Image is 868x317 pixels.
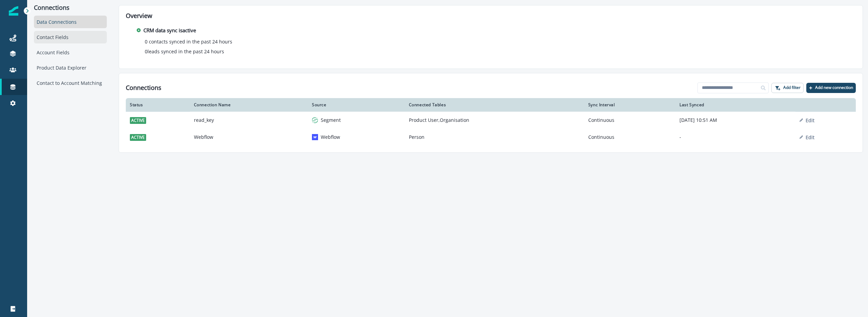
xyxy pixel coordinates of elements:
td: Continuous [584,112,675,129]
button: Add new connection [806,83,856,93]
div: Account Fields [34,46,107,59]
span: active [130,117,146,124]
p: - [679,134,791,141]
div: Status [130,102,186,108]
p: Edit [806,134,814,141]
div: Connected Tables [409,102,580,108]
img: webflow [312,134,318,140]
td: Continuous [584,129,675,146]
p: CRM data sync is active [143,26,196,34]
td: read_key [190,112,308,129]
img: segment [312,117,318,123]
div: Contact to Account Matching [34,77,107,89]
a: activeWebflowwebflowWebflowPersonContinuous-Edit [126,129,856,146]
a: activeread_keysegmentSegmentProduct User,OrganisationContinuous[DATE] 10:51 AMEdit [126,112,856,129]
div: Sync Interval [588,102,671,108]
img: Inflection [9,6,18,16]
div: Connection Name [194,102,304,108]
div: Source [312,102,401,108]
button: Edit [800,117,814,124]
p: 0 leads synced in the past 24 hours [145,48,224,55]
button: Edit [800,134,814,141]
div: Data Connections [34,16,107,28]
p: Segment [321,117,341,124]
p: Connections [34,4,107,12]
p: 0 contacts synced in the past 24 hours [145,38,232,45]
div: Product Data Explorer [34,61,107,74]
span: active [130,134,146,141]
h2: Overview [126,12,856,20]
td: Person [405,129,584,146]
div: Contact Fields [34,31,107,43]
td: Webflow [190,129,308,146]
td: Product User,Organisation [405,112,584,129]
p: Add new connection [815,85,853,90]
h1: Connections [126,84,161,92]
p: [DATE] 10:51 AM [679,117,791,124]
p: Webflow [321,134,340,141]
p: Edit [806,117,814,124]
div: Last Synced [679,102,791,108]
p: Add filter [783,85,801,90]
button: Add filter [771,83,804,93]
